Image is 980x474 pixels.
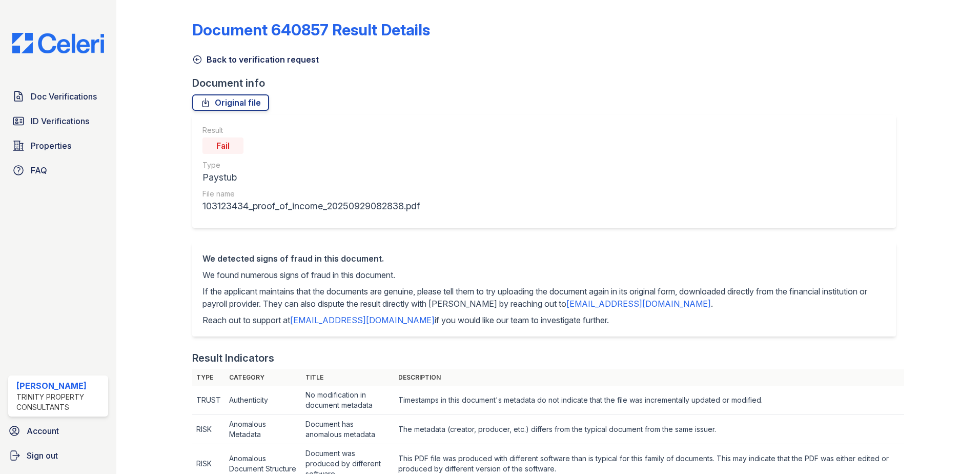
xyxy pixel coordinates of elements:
div: Type [202,160,420,170]
a: Sign out [4,445,112,466]
img: CE_Logo_Blue-a8612792a0a2168367f1c8372b55b34899dd931a85d93a1a3d3e32e68fde9ad4.png [4,33,112,53]
div: 103123434_proof_of_income_20250929082838.pdf [202,199,420,213]
div: Document info [192,76,904,90]
th: Description [394,369,904,386]
td: Timestamps in this document's metadata do not indicate that the file was incrementally updated or... [394,386,904,415]
td: The metadata (creator, producer, etc.) differs from the typical document from the same issuer. [394,415,904,444]
td: Document has anomalous metadata [301,415,395,444]
span: Account [27,425,59,437]
td: No modification in document metadata [301,386,395,415]
a: Document 640857 Result Details [192,21,430,39]
a: Original file [192,94,269,111]
p: We found numerous signs of fraud in this document. [202,269,886,281]
span: Sign out [27,449,58,462]
div: Paystub [202,170,420,185]
a: Doc Verifications [8,86,108,107]
a: Properties [8,135,108,156]
div: We detected signs of fraud in this document. [202,252,886,265]
div: Result [202,125,420,135]
div: File name [202,189,420,199]
p: If the applicant maintains that the documents are genuine, please tell them to try uploading the ... [202,285,886,310]
th: Category [225,369,301,386]
td: Authenticity [225,386,301,415]
a: FAQ [8,160,108,181]
a: ID Verifications [8,111,108,131]
a: [EMAIL_ADDRESS][DOMAIN_NAME] [566,299,711,309]
td: TRUST [192,386,225,415]
div: [PERSON_NAME] [16,380,104,392]
span: FAQ [31,164,47,176]
span: Properties [31,140,71,152]
span: . [711,299,713,309]
th: Type [192,369,225,386]
span: ID Verifications [31,115,89,127]
div: Fail [202,137,243,154]
th: Title [301,369,395,386]
td: Anomalous Metadata [225,415,301,444]
p: Reach out to support at if you would like our team to investigate further. [202,314,886,326]
a: Account [4,421,112,441]
span: Doc Verifications [31,90,97,103]
a: Back to verification request [192,53,319,66]
div: Result Indicators [192,351,274,365]
div: Trinity Property Consultants [16,392,104,412]
a: [EMAIL_ADDRESS][DOMAIN_NAME] [290,315,435,325]
td: RISK [192,415,225,444]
